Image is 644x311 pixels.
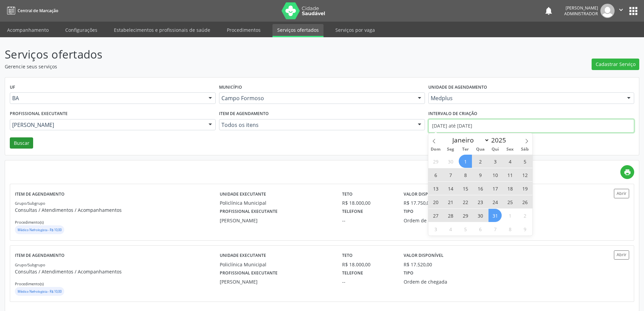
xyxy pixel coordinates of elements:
label: Valor disponível [404,189,444,199]
div: Ordem de chegada [404,217,486,224]
span: Ter [458,147,473,152]
p: Consultas / Atendimentos / Acompanhamentos [15,268,220,275]
label: Item de agendamento [219,109,269,119]
label: Profissional executante [220,206,278,217]
label: Unidade de agendamento [428,82,487,93]
div: [PERSON_NAME] [220,217,333,224]
small: Procedimento(s) [15,281,44,286]
p: Gerencie seus serviços [5,63,449,70]
span: [PERSON_NAME] [12,121,202,128]
span: Julho 8, 2025 [459,168,472,181]
span: Julho 7, 2025 [444,168,457,181]
span: Agosto 7, 2025 [488,222,502,236]
div: R$ 17.750,00 [404,199,432,206]
span: Julho 9, 2025 [474,168,487,181]
span: Sáb [518,147,532,152]
label: Item de agendamento [15,189,65,199]
div: -- [342,217,394,224]
span: Julho 2, 2025 [474,155,487,168]
button: apps [627,5,639,17]
div: Ordem de chegada [404,278,486,285]
label: Profissional executante [220,268,278,279]
span: Julho 18, 2025 [503,182,517,195]
span: Julho 13, 2025 [429,182,442,195]
span: Julho 29, 2025 [459,209,472,222]
label: Teto [342,189,353,199]
span: Agosto 2, 2025 [518,209,531,222]
small: Grupo/Subgrupo [15,201,45,206]
a: Acompanhamento [2,24,53,36]
span: Julho 28, 2025 [444,209,457,222]
div: Policlínica Municipal [220,261,333,268]
a: print [620,165,634,179]
span: Dom [428,147,443,152]
a: Central de Marcação [5,5,58,16]
label: Unidade executante [220,189,266,199]
button: Buscar [10,137,33,149]
a: Serviços por vaga [331,24,380,36]
label: Tipo [404,268,413,279]
span: Cadastrar Serviço [596,61,636,68]
span: Julho 17, 2025 [488,182,502,195]
p: Serviços ofertados [5,46,449,63]
span: Julho 30, 2025 [474,209,487,222]
i:  [617,6,625,14]
button: Cadastrar Serviço [592,59,639,70]
span: Julho 19, 2025 [518,182,531,195]
div: R$ 18.000,00 [342,261,394,268]
span: Julho 1, 2025 [459,155,472,168]
span: Julho 15, 2025 [459,182,472,195]
small: Médico Nefrologista - R$ 10,00 [18,289,62,294]
span: Julho 31, 2025 [488,209,502,222]
div: -- [342,278,394,285]
button: notifications [544,6,553,16]
label: Item de agendamento [15,250,65,261]
span: Julho 16, 2025 [474,182,487,195]
label: Telefone [342,268,363,279]
span: Julho 24, 2025 [488,195,502,208]
span: Junho 29, 2025 [429,155,442,168]
span: Julho 27, 2025 [429,209,442,222]
span: Julho 21, 2025 [444,195,457,208]
span: Sex [503,147,518,152]
span: Julho 22, 2025 [459,195,472,208]
span: Julho 25, 2025 [503,195,517,208]
span: Julho 3, 2025 [488,155,502,168]
span: Agosto 6, 2025 [474,222,487,236]
span: Qui [488,147,503,152]
span: Julho 14, 2025 [444,182,457,195]
span: BA [12,95,202,102]
small: Grupo/Subgrupo [15,262,45,267]
span: Seg [443,147,458,152]
small: Procedimento(s) [15,220,44,225]
div: R$ 17.520,00 [404,261,432,268]
input: Year [490,136,512,145]
span: Agosto 1, 2025 [503,209,517,222]
span: Agosto 9, 2025 [518,222,531,236]
span: Julho 11, 2025 [503,168,517,181]
label: Tipo [404,206,413,217]
label: Valor disponível [404,250,444,261]
span: Junho 30, 2025 [444,155,457,168]
a: Serviços ofertados [272,24,324,37]
div: R$ 18.000,00 [342,199,394,206]
input: Selecione um intervalo [428,119,634,133]
span: Julho 5, 2025 [518,155,531,168]
span: Julho 10, 2025 [488,168,502,181]
p: Consultas / Atendimentos / Acompanhamentos [15,206,220,214]
button: Abrir [614,250,629,260]
label: Unidade executante [220,250,266,261]
span: Central de Marcação [18,8,58,14]
span: Qua [473,147,488,152]
span: Campo Formoso [221,95,411,102]
span: Julho 4, 2025 [503,155,517,168]
label: UF [10,82,15,93]
i: print [624,169,631,176]
div: [PERSON_NAME] [564,5,598,11]
a: Procedimentos [222,24,265,36]
label: Teto [342,250,353,261]
span: Julho 26, 2025 [518,195,531,208]
span: Julho 23, 2025 [474,195,487,208]
label: Município [219,82,242,93]
span: Julho 20, 2025 [429,195,442,208]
